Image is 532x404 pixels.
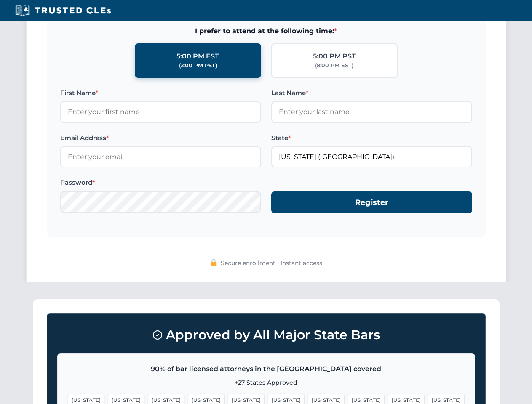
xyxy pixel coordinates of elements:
[221,258,322,268] span: Secure enrollment • Instant access
[60,178,261,188] label: Password
[176,51,219,62] div: 5:00 PM EST
[68,364,465,375] p: 90% of bar licensed attorneys in the [GEOGRAPHIC_DATA] covered
[315,61,353,70] div: (8:00 PM EST)
[60,88,261,98] label: First Name
[271,101,472,122] input: Enter your last name
[60,133,261,143] label: Email Address
[60,26,472,37] span: I prefer to attend at the following time:
[13,4,113,17] img: Trusted CLEs
[271,191,472,214] button: Register
[179,61,217,70] div: (2:00 PM PST)
[271,88,472,98] label: Last Name
[68,378,465,387] p: +27 States Approved
[271,133,472,143] label: State
[271,146,472,167] input: Missouri (MO)
[210,259,217,266] img: 🔒
[60,146,261,167] input: Enter your email
[60,101,261,122] input: Enter your first name
[57,324,475,346] h3: Approved by All Major State Bars
[313,51,356,62] div: 5:00 PM PST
